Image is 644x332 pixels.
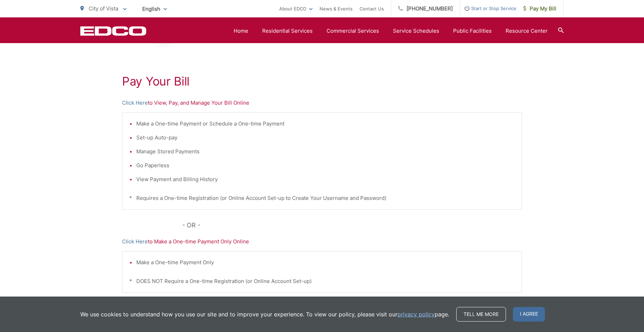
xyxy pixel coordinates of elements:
[506,27,548,35] a: Resource Center
[327,27,379,35] a: Commercial Services
[397,310,435,318] a: privacy policy
[234,27,248,35] a: Home
[279,5,313,13] a: About EDCO
[456,307,506,322] a: Tell me more
[122,99,148,107] a: Click Here
[129,277,515,285] p: * DOES NOT Require a One-time Registration (or Online Account Set-up)
[360,5,384,13] a: Contact Us
[136,147,515,156] li: Manage Stored Payments
[122,237,148,246] a: Click Here
[80,310,449,318] p: We use cookies to understand how you use our site and to improve your experience. To view our pol...
[523,5,556,13] span: Pay My Bill
[262,27,313,35] a: Residential Services
[393,27,439,35] a: Service Schedules
[453,27,492,35] a: Public Facilities
[122,237,522,246] p: to Make a One-time Payment Only Online
[136,120,515,128] li: Make a One-time Payment or Schedule a One-time Payment
[320,5,353,13] a: News & Events
[129,194,515,202] p: * Requires a One-time Registration (or Online Account Set-up to Create Your Username and Password)
[136,175,515,184] li: View Payment and Billing History
[136,133,515,142] li: Set-up Auto-pay
[513,307,545,322] span: I agree
[122,99,522,107] p: to View, Pay, and Manage Your Bill Online
[136,161,515,170] li: Go Paperless
[80,26,146,36] a: EDCD logo. Return to the homepage.
[182,220,522,230] p: - OR -
[136,258,515,267] li: Make a One-time Payment Only
[122,74,522,88] h1: Pay Your Bill
[137,3,172,15] span: English
[89,5,118,12] span: City of Vista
